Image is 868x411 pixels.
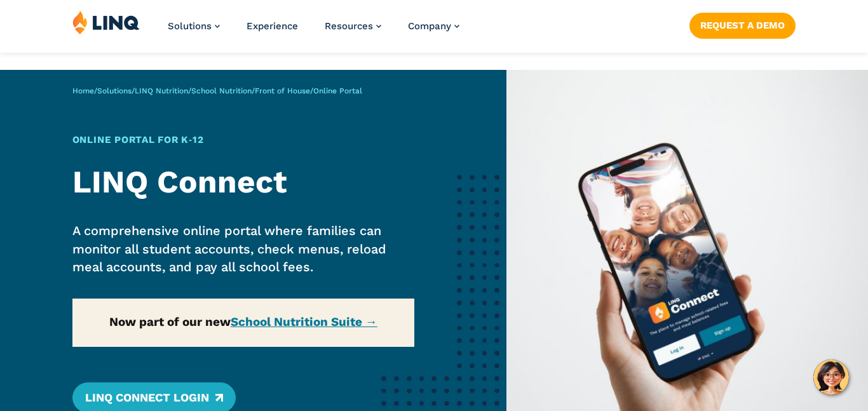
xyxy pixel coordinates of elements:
[72,10,140,34] img: LINQ | K‑12 Software
[408,20,451,32] span: Company
[325,20,373,32] span: Resources
[689,10,796,38] nav: Button Navigation
[72,86,362,95] span: / / / / /
[813,360,849,395] button: Hello, have a question? Let’s chat.
[109,314,377,329] strong: Now part of our new
[168,20,212,32] span: Solutions
[325,20,381,32] a: Resources
[247,20,298,32] a: Experience
[72,133,414,147] h1: Online Portal for K‑12
[135,86,188,95] a: LINQ Nutrition
[168,10,459,52] nav: Primary Navigation
[191,86,252,95] a: School Nutrition
[168,20,220,32] a: Solutions
[72,163,287,200] strong: LINQ Connect
[313,86,362,95] span: Online Portal
[255,86,310,95] a: Front of House
[72,86,94,95] a: Home
[408,20,459,32] a: Company
[689,13,796,38] a: Request a Demo
[97,86,132,95] a: Solutions
[72,222,414,276] p: A comprehensive online portal where families can monitor all student accounts, check menus, reloa...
